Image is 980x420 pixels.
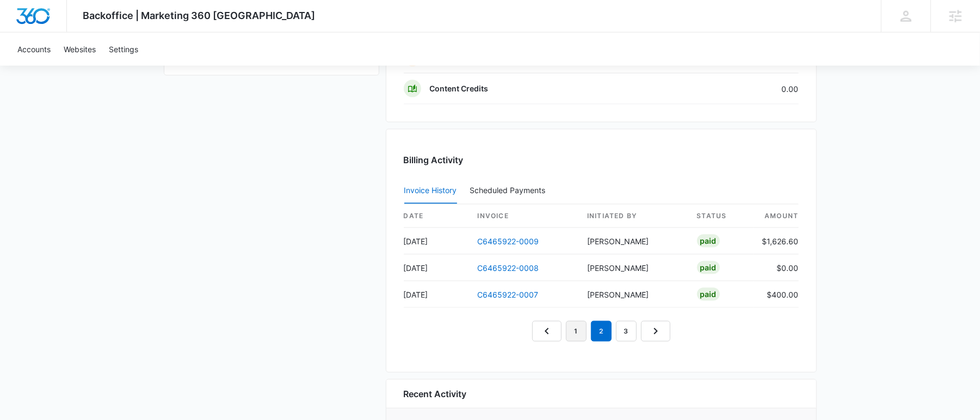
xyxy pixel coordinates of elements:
[83,10,316,21] span: Backoffice | Marketing 360 [GEOGRAPHIC_DATA]
[754,281,799,308] td: $400.00
[566,321,587,342] a: Page 1
[532,321,670,342] nav: Pagination
[478,237,539,246] a: C6465922-0009
[578,255,688,281] td: [PERSON_NAME]
[404,153,799,166] h3: Billing Activity
[11,33,57,66] a: Accounts
[697,261,720,274] div: Paid
[578,205,688,228] th: Initiated By
[102,33,145,66] a: Settings
[683,73,799,104] td: 0.00
[404,255,469,281] td: [DATE]
[754,205,799,228] th: amount
[404,178,457,204] button: Invoice History
[532,321,562,342] a: Previous Page
[591,321,612,342] em: 2
[578,281,688,308] td: [PERSON_NAME]
[404,281,469,308] td: [DATE]
[430,83,489,94] p: Content Credits
[57,33,102,66] a: Websites
[478,263,539,273] a: C6465922-0008
[478,290,539,299] a: C6465922-0007
[754,255,799,281] td: $0.00
[404,228,469,255] td: [DATE]
[470,187,550,194] div: Scheduled Payments
[404,205,469,228] th: date
[754,228,799,255] td: $1,626.60
[404,387,467,400] h6: Recent Activity
[688,205,754,228] th: status
[616,321,637,342] a: Page 3
[697,234,720,248] div: Paid
[578,228,688,255] td: [PERSON_NAME]
[469,205,579,228] th: invoice
[641,321,670,342] a: Next Page
[697,288,720,301] div: Paid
